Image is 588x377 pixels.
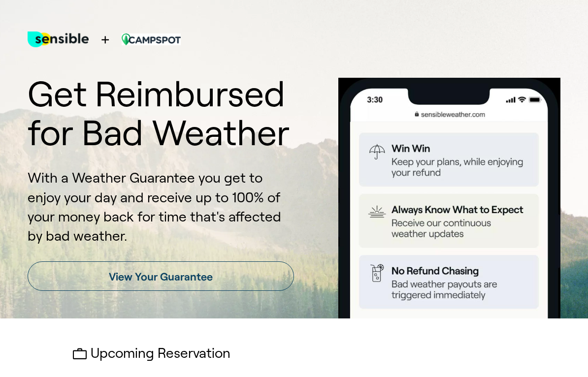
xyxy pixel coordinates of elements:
p: With a Weather Guarantee you get to enjoy your day and receive up to 100% of your money back for ... [28,168,294,246]
span: + [100,29,110,51]
img: test for bg [28,20,89,59]
h2: Upcoming Reservation [73,346,515,361]
img: Product box [338,78,560,319]
h1: Get Reimbursed for Bad Weather [28,75,294,153]
a: View Your Guarantee [28,261,294,291]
